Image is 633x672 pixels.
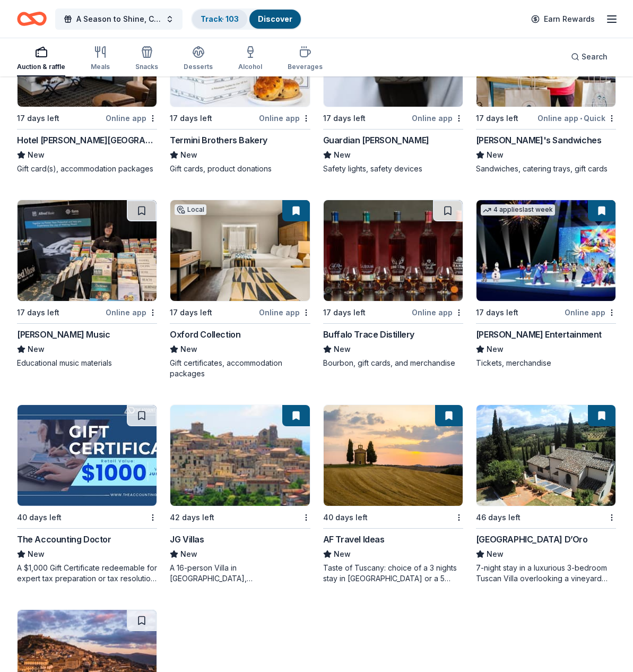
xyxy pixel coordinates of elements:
button: Snacks [135,41,158,76]
a: Image for Hotel Valencia Santana RowLocal17 days leftOnline appHotel [PERSON_NAME][GEOGRAPHIC_DAT... [17,5,157,174]
button: Desserts [184,41,213,76]
div: JG Villas [170,533,204,546]
a: Earn Rewards [525,10,601,29]
div: Snacks [135,63,158,71]
div: Online app [412,306,463,319]
div: The Accounting Doctor [17,533,111,546]
div: Safety lights, safety devices [323,163,463,174]
div: 17 days left [170,306,212,319]
a: Image for Oxford CollectionLocal17 days leftOnline appOxford CollectionNewGift certificates, acco... [170,200,310,379]
div: 7-night stay in a luxurious 3-bedroom Tuscan Villa overlooking a vineyard and the ancient walled ... [476,563,616,584]
img: Image for Feld Entertainment [476,200,615,301]
span: New [180,548,197,561]
div: [PERSON_NAME] Entertainment [476,328,602,341]
div: Taste of Tuscany: choice of a 3 nights stay in [GEOGRAPHIC_DATA] or a 5 night stay in [GEOGRAPHIC... [323,563,463,584]
a: Image for Guardian Angel Device17 days leftOnline appGuardian [PERSON_NAME]NewSafety lights, safe... [323,5,463,174]
div: Online app [565,306,616,319]
span: A Season to Shine, CAT Gala [76,13,161,25]
a: Image for Buffalo Trace Distillery17 days leftOnline appBuffalo Trace DistilleryNewBourbon, gift ... [323,200,463,368]
div: Guardian [PERSON_NAME] [323,134,429,147]
div: Gift card(s), accommodation packages [17,163,157,174]
div: 17 days left [476,112,518,125]
button: Beverages [288,41,323,76]
div: A $1,000 Gift Certificate redeemable for expert tax preparation or tax resolution services—recipi... [17,563,157,584]
div: Meals [91,63,110,71]
button: A Season to Shine, CAT Gala [55,8,183,30]
img: Image for Alfred Music [18,200,157,301]
span: New [180,343,197,356]
img: Image for AF Travel Ideas [324,405,463,506]
img: Image for JG Villas [170,405,309,506]
div: 17 days left [170,112,212,125]
div: 17 days left [17,306,59,319]
div: Hotel [PERSON_NAME][GEOGRAPHIC_DATA] [17,134,157,147]
div: Bourbon, gift cards, and merchandise [323,358,463,368]
div: 40 days left [17,511,62,524]
div: 4 applies last week [481,204,555,216]
a: Track· 103 [201,14,239,23]
button: Alcohol [238,41,262,76]
a: Image for Ike's Sandwiches2 applieslast week17 days leftOnline app•Quick[PERSON_NAME]'s Sandwiche... [476,5,616,174]
div: Educational music materials [17,358,157,368]
button: Meals [91,41,110,76]
div: 42 days left [170,511,214,524]
div: Gift certificates, accommodation packages [170,358,310,379]
div: [GEOGRAPHIC_DATA] D’Oro [476,533,588,546]
span: • [580,114,582,123]
div: 17 days left [323,306,366,319]
div: 40 days left [323,511,368,524]
img: Image for Buffalo Trace Distillery [324,200,463,301]
span: Search [582,50,608,63]
a: Image for Villa Sogni D’Oro46 days left[GEOGRAPHIC_DATA] D’OroNew7-night stay in a luxurious 3-be... [476,404,616,584]
span: New [334,548,351,561]
div: Buffalo Trace Distillery [323,328,414,341]
div: Online app [106,306,157,319]
img: Image for Oxford Collection [170,200,309,301]
div: Online app [259,111,310,125]
div: 17 days left [323,112,366,125]
span: New [334,343,351,356]
div: Online app Quick [537,111,616,125]
div: [PERSON_NAME]'s Sandwiches [476,134,602,147]
a: Discover [258,14,292,23]
button: Auction & raffle [17,41,65,76]
div: Desserts [184,63,213,71]
div: Oxford Collection [170,328,240,341]
span: New [180,149,197,161]
img: Image for The Accounting Doctor [18,405,157,506]
div: Gift cards, product donations [170,163,310,174]
div: Online app [106,111,157,125]
span: New [28,343,45,356]
a: Image for Feld Entertainment4 applieslast week17 days leftOnline app[PERSON_NAME] EntertainmentNe... [476,200,616,368]
div: Tickets, merchandise [476,358,616,368]
a: Image for The Accounting Doctor40 days leftThe Accounting DoctorNewA $1,000 Gift Certificate rede... [17,404,157,584]
div: Termini Brothers Bakery [170,134,267,147]
span: New [334,149,351,161]
a: Image for JG Villas42 days leftJG VillasNewA 16-person Villa in [GEOGRAPHIC_DATA], [GEOGRAPHIC_DA... [170,404,310,584]
div: AF Travel Ideas [323,533,385,546]
div: Beverages [288,63,323,71]
a: Image for Alfred Music17 days leftOnline app[PERSON_NAME] MusicNewEducational music materials [17,200,157,368]
a: Image for Termini Brothers Bakery11 applieslast week17 days leftOnline appTermini Brothers Bakery... [170,5,310,174]
div: Auction & raffle [17,63,65,71]
div: [PERSON_NAME] Music [17,328,110,341]
span: New [487,149,504,161]
span: New [28,548,45,561]
a: Image for AF Travel Ideas40 days leftAF Travel IdeasNewTaste of Tuscany: choice of a 3 nights sta... [323,404,463,584]
button: Search [562,46,616,67]
div: Alcohol [238,63,262,71]
div: Sandwiches, catering trays, gift cards [476,163,616,174]
button: Track· 103Discover [191,8,302,30]
img: Image for Villa Sogni D’Oro [476,405,615,506]
div: A 16-person Villa in [GEOGRAPHIC_DATA], [GEOGRAPHIC_DATA], [GEOGRAPHIC_DATA] for 7days/6nights (R... [170,563,310,584]
div: Online app [259,306,310,319]
div: 17 days left [17,112,59,125]
span: New [487,548,504,561]
div: Online app [412,111,463,125]
span: New [487,343,504,356]
div: Local [175,204,206,215]
div: 17 days left [476,306,518,319]
div: 46 days left [476,511,521,524]
span: New [28,149,45,161]
a: Home [17,6,47,31]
